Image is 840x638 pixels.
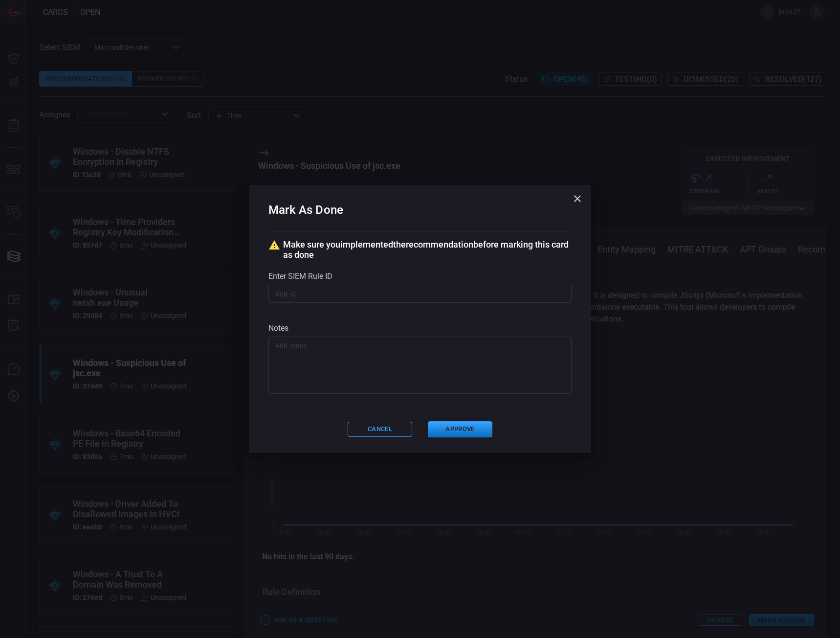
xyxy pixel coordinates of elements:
[268,201,572,231] h2: Mark As Done
[348,422,412,437] button: Cancel
[268,285,572,303] input: Rule ID
[268,272,572,281] div: Enter SIEM rule ID
[268,239,572,260] div: Make sure you implemented the recommendation before marking this card as done
[428,421,492,437] button: Approve
[268,323,572,333] div: Notes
